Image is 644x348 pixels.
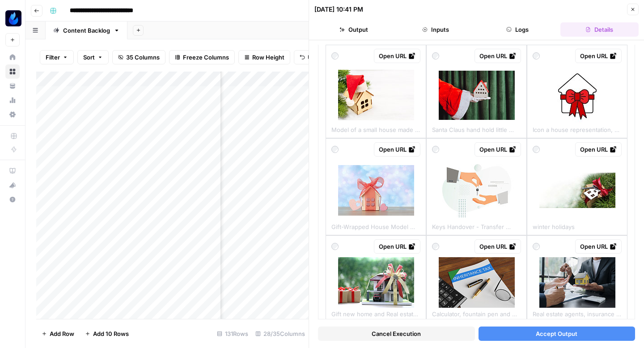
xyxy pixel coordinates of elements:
[50,329,74,338] span: Add Row
[439,257,515,308] img: calculator-fountain-pen-and-spectacles-on-a-bound-document-with-a-title-inheritance-tax-on-a.jpg
[379,145,415,154] div: Open URL
[252,53,284,62] span: Row Height
[314,5,363,14] div: [DATE] 10:41 PM
[580,242,617,251] div: Open URL
[479,51,516,60] div: Open URL
[533,221,575,231] span: winter holidays
[294,50,329,64] button: Undo
[432,123,521,134] span: Santa Claus hand hold little house on green curtains background
[539,257,615,308] img: real-estate-agents-insurance-sales-agents-and-young-asian-businessmen-handing-home-keys-and.jpg
[533,123,622,134] span: Icon a house representation, isolated against a clean background. This simple vector symbol evoke...
[5,93,20,107] a: Usage
[479,242,516,251] div: Open URL
[475,49,521,63] a: Open URL
[580,145,617,154] div: Open URL
[536,329,577,338] span: Accept Output
[338,165,414,216] img: gift-wrapped-house-model-with-hearts.jpg
[63,26,110,35] div: Content Backlog
[5,10,21,26] img: AgentFire Content Logo
[5,50,20,64] a: Home
[331,308,420,318] span: Gift new home and Real estate concept,Model house with Red ribbon on natural green background
[126,53,160,62] span: 35 Columns
[331,221,420,231] span: Gift-Wrapped House Model with Hearts
[112,50,165,64] button: 35 Columns
[338,257,414,308] img: gift-new-home-and-real-estate-concept-model-house-with-red-ribbon-on-natural-green-background.jpg
[396,22,475,37] button: Inputs
[5,178,20,192] button: What's new?
[6,178,19,192] div: What's new?
[5,107,20,122] a: Settings
[539,173,615,208] img: winter-holidays.jpg
[46,21,127,39] a: Content Backlog
[439,160,515,221] img: keys-handover-transfer-ownership-stock-illustration.jpg
[93,329,129,338] span: Add 10 Rows
[533,308,622,318] span: Real estate agents, insurance sales agents, and young [DEMOGRAPHIC_DATA] businessmen handing home...
[432,308,521,318] span: Calculator, fountain pen and spectacles on a bound document with a title inheritance tax on a woo...
[575,239,622,254] a: Open URL
[80,327,134,341] button: Add 10 Rows
[479,327,636,341] button: Accept Output
[46,53,60,62] span: Filter
[580,51,617,60] div: Open URL
[5,192,20,207] button: Help + Support
[77,50,109,64] button: Sort
[432,221,521,231] span: Keys Handover - Transfer Ownership - Stock Illustration
[5,64,20,79] a: Browse
[238,50,290,64] button: Row Height
[5,164,20,178] a: AirOps Academy
[5,79,20,93] a: Your Data
[575,49,622,63] a: Open URL
[575,142,622,157] a: Open URL
[318,327,475,341] button: Cancel Execution
[5,7,20,30] button: Workspace: AgentFire Content
[169,50,235,64] button: Freeze Columns
[439,71,515,120] img: santa-claus-hand-hold-little-house-on-green-curtains-background.jpg
[374,49,420,63] a: Open URL
[338,70,414,120] img: model-of-a-small-house-made-with-red-santa-hat-on-a-white-wooden-table-close-up-background.jpg
[479,145,516,154] div: Open URL
[560,22,639,37] button: Details
[40,50,74,64] button: Filter
[83,53,95,62] span: Sort
[252,327,309,341] div: 28/35 Columns
[183,53,229,62] span: Freeze Columns
[475,142,521,157] a: Open URL
[479,22,557,37] button: Logs
[379,51,415,60] div: Open URL
[36,327,80,341] button: Add Row
[475,239,521,254] a: Open URL
[374,239,420,254] a: Open URL
[539,67,615,123] img: icon-a-house-representation-isolated-against-a-clean-background-this-simple-vector-symbol.jpg
[379,242,415,251] div: Open URL
[374,142,420,157] a: Open URL
[314,22,393,37] button: Output
[372,329,421,338] span: Cancel Execution
[213,327,252,341] div: 131 Rows
[331,123,420,134] span: Model of a small house made with red Santa hat on a white wooden table close-up, background. Chri...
